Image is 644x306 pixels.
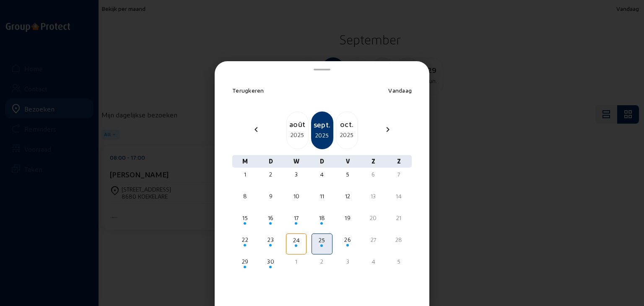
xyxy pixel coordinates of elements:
div: Z [361,155,386,168]
div: 8 [236,192,254,200]
div: 17 [287,214,306,222]
div: D [309,155,335,168]
div: 14 [390,192,408,200]
div: 20 [364,214,383,222]
div: 2 [312,257,331,266]
div: 26 [338,236,357,244]
div: 2 [261,170,280,179]
div: 18 [312,214,331,222]
div: M [232,155,258,168]
div: août [287,118,308,130]
div: W [283,155,309,168]
div: 4 [312,170,331,179]
div: 21 [390,214,408,222]
div: D [258,155,283,168]
div: 10 [287,192,306,200]
div: 5 [390,257,408,266]
span: Terugkeren [232,87,264,94]
div: 24 [287,236,305,244]
mat-icon: chevron_right [383,124,393,135]
div: 2025 [312,130,332,140]
div: 15 [236,214,254,222]
div: 1 [236,170,254,179]
div: Z [386,155,412,168]
div: 3 [338,257,357,266]
div: 27 [364,236,383,244]
div: 19 [338,214,357,222]
div: V [335,155,361,168]
div: 28 [390,236,408,244]
div: oct. [336,118,358,130]
div: 16 [261,214,280,222]
div: 11 [312,192,331,200]
div: 7 [390,170,408,179]
div: 3 [287,170,306,179]
div: 9 [261,192,280,200]
div: 29 [236,257,254,266]
div: 2025 [336,130,358,140]
div: 1 [287,257,306,266]
div: 2025 [287,130,308,140]
span: Vandaag [388,87,412,94]
mat-icon: chevron_left [251,124,261,135]
div: 25 [313,236,331,244]
div: 30 [261,257,280,266]
div: 12 [338,192,357,200]
div: 6 [364,170,383,179]
div: 23 [261,236,280,244]
div: 22 [236,236,254,244]
div: 5 [338,170,357,179]
div: sept. [312,119,332,130]
div: 4 [364,257,383,266]
div: 13 [364,192,383,200]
